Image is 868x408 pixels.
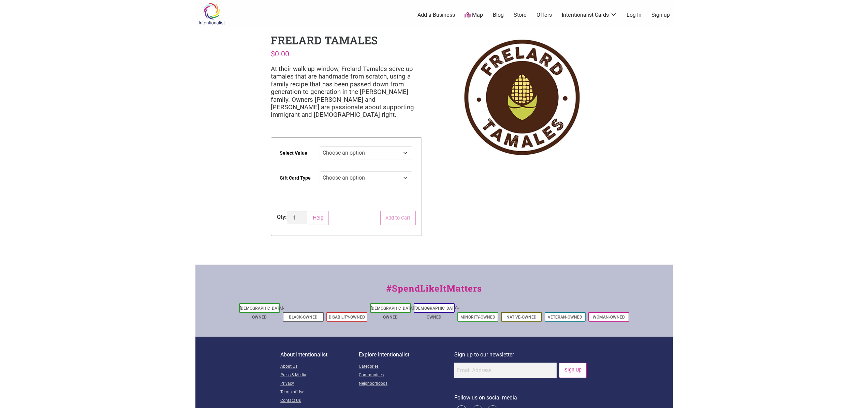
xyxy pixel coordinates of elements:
a: Native-Owned [506,315,536,320]
a: Black-Owned [289,315,318,320]
a: Map [465,11,483,19]
span: $ [271,50,275,58]
a: Communities [359,371,454,380]
div: Qty: [277,213,287,221]
a: Privacy [280,380,359,388]
img: Intentionalist [195,3,228,25]
a: Terms of Use [280,388,359,397]
a: Store [514,11,527,19]
p: At their walk-up window, Frelard Tamales serve up tamales that are handmade from scratch, using a... [271,65,422,119]
a: Press & Media [280,371,359,380]
a: Offers [536,11,552,19]
a: Add a Business [417,11,455,19]
a: Intentionalist Cards [562,11,617,19]
a: Disability-Owned [329,315,365,320]
input: Product quantity [287,211,307,224]
p: Sign up to our newsletter [454,350,588,359]
a: [DEMOGRAPHIC_DATA]-Owned [240,306,284,320]
a: Neighborhoods [359,380,454,388]
p: About Intentionalist [280,350,359,359]
button: Add to Cart [380,211,416,225]
a: Contact Us [280,397,359,405]
a: Veteran-Owned [548,315,582,320]
a: About Us [280,363,359,371]
a: Sign up [651,11,670,19]
button: Help [308,211,329,225]
img: Frelard Tamales logo [446,33,597,162]
label: Select Value [280,145,307,161]
p: Follow us on social media [454,393,588,402]
a: Categories [359,363,454,371]
div: #SpendLikeItMatters [195,282,673,302]
input: Email Address [454,363,557,378]
a: Minority-Owned [460,315,495,320]
a: Blog [493,11,504,19]
input: Sign Up [559,363,587,378]
a: [DEMOGRAPHIC_DATA]-Owned [371,306,415,320]
bdi: 0.00 [271,50,289,58]
h1: Frelard Tamales [271,33,378,47]
a: [DEMOGRAPHIC_DATA]-Owned [414,306,459,320]
p: Explore Intentionalist [359,350,454,359]
label: Gift Card Type [280,170,311,186]
a: Log In [627,11,642,19]
a: Woman-Owned [593,315,625,320]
